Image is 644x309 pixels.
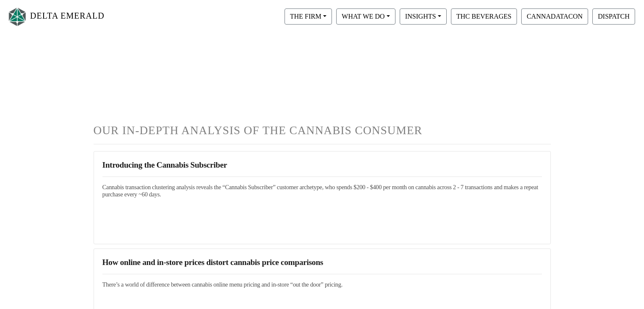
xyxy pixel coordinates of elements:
a: Introducing the Cannabis SubscriberCannabis transaction clustering analysis reveals the “Cannabis... [102,160,542,199]
a: How online and in-store prices distort cannabis price comparisonsThere’s a world of difference be... [102,257,542,288]
h3: How online and in-store prices distort cannabis price comparisons [102,257,542,267]
button: CANNADATACON [521,8,588,25]
button: THE FIRM [285,8,332,25]
a: CANNADATACON [519,12,590,19]
h1: OUR IN-DEPTH ANALYSIS OF THE CANNABIS CONSUMER [94,124,551,138]
a: DISPATCH [590,12,637,19]
h5: There’s a world of difference between cannabis online menu pricing and in-store “out the door” pr... [102,281,542,288]
button: THC BEVERAGES [451,8,517,25]
button: WHAT WE DO [336,8,395,25]
img: Logo [7,6,28,28]
h3: Introducing the Cannabis Subscriber [102,160,542,170]
h5: Cannabis transaction clustering analysis reveals the “Cannabis Subscriber” customer archetype, wh... [102,184,542,199]
button: DISPATCH [592,8,635,25]
a: THC BEVERAGES [449,12,519,19]
a: DELTA EMERALD [7,3,105,30]
button: INSIGHTS [400,8,447,25]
